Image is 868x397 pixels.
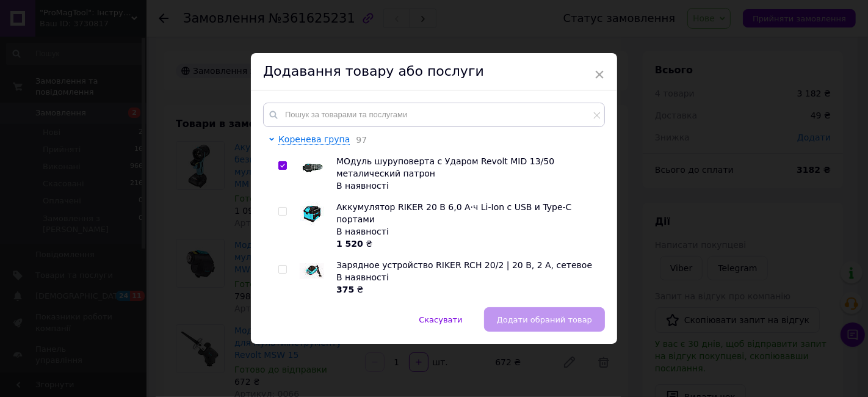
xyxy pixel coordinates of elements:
div: Додавання товару або послуги [251,53,617,90]
img: Аккумулятор RIKER 20 В 6,0 А·ч Li-Ion с USB и Type-C портами [300,202,324,225]
img: Зарядное устройство RIKER RCH 20/2 | 20 В, 2 А, сетевое [300,263,324,279]
div: В наявності [336,271,598,283]
div: В наявності [336,225,598,238]
input: Пошук за товарами та послугами [263,103,605,127]
span: Коренева група [278,134,350,144]
span: МОдуль шуруповерта с Ударом Revolt MID 13/50 металический патрон [336,156,554,178]
span: Аккумулятор RIKER 20 В 6,0 А·ч Li-Ion с USB и Type-C портами [336,202,572,224]
div: В наявності [336,180,598,192]
b: 1 520 [336,239,363,249]
span: Скасувати [419,315,462,324]
b: 375 [336,285,354,294]
img: МОдуль шуруповерта с Ударом Revolt MID 13/50 металический патрон [300,161,324,173]
span: × [594,64,605,85]
span: Зарядное устройство RIKER RCH 20/2 | 20 В, 2 А, сетевое [336,260,592,270]
button: Скасувати [406,307,475,332]
span: 97 [350,135,367,145]
div: ₴ [336,283,598,296]
div: ₴ [336,238,598,250]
